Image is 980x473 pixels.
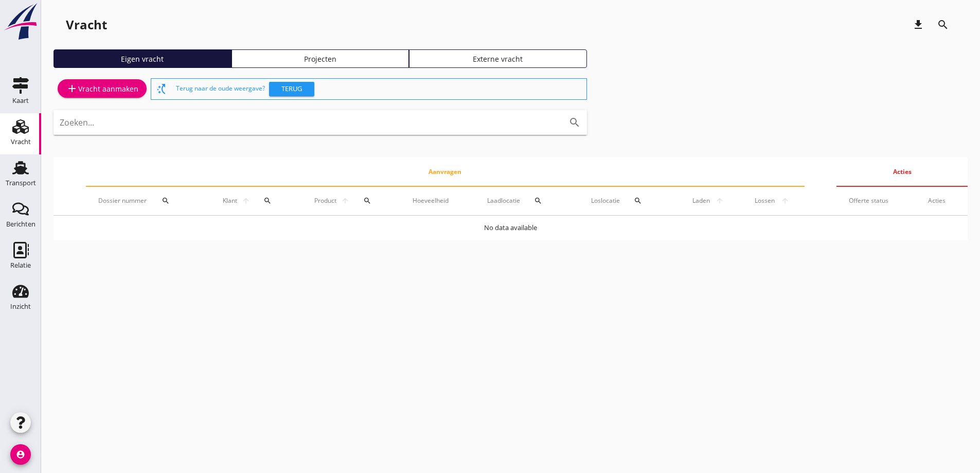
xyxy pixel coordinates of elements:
[66,82,138,95] div: Vracht aanmaken
[273,84,310,94] div: Terug
[413,196,462,205] div: Hoeveelheid
[54,49,231,68] a: Eigen vracht
[414,54,582,64] div: Externe vracht
[10,262,31,269] div: Relatie
[66,16,107,33] div: Vracht
[338,197,351,205] i: arrow_upward
[912,19,924,31] i: download
[363,197,371,205] i: search
[713,197,727,205] i: arrow_upward
[54,216,968,240] td: No data available
[263,197,272,205] i: search
[778,197,792,205] i: arrow_upward
[752,196,778,205] span: Lossen
[634,197,642,205] i: search
[269,82,314,96] button: Terug
[6,221,35,227] div: Berichten
[568,116,581,129] i: search
[12,97,29,104] div: Kaart
[487,188,566,213] div: Laadlocatie
[86,157,805,186] th: Aanvragen
[58,79,147,98] a: Vracht aanmaken
[10,444,31,465] i: account_circle
[176,79,582,99] div: Terug naar de oude weergave?
[6,180,36,186] div: Transport
[849,196,903,205] div: Offerte status
[928,196,955,205] div: Acties
[591,188,665,213] div: Loslocatie
[312,196,338,205] span: Product
[11,138,31,145] div: Vracht
[937,19,949,31] i: search
[66,82,78,95] i: add
[236,54,405,64] div: Projecten
[60,114,552,131] input: Zoeken...
[2,3,39,41] img: logo-small.a267ee39.svg
[409,49,587,68] a: Externe vracht
[689,196,712,205] span: Laden
[98,188,197,213] div: Dossier nummer
[155,83,168,95] i: switch_access_shortcut
[162,197,170,205] i: search
[10,303,31,310] div: Inzicht
[231,49,409,68] a: Projecten
[836,157,968,186] th: Acties
[240,197,252,205] i: arrow_upward
[534,197,542,205] i: search
[58,54,227,64] div: Eigen vracht
[221,196,239,205] span: Klant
